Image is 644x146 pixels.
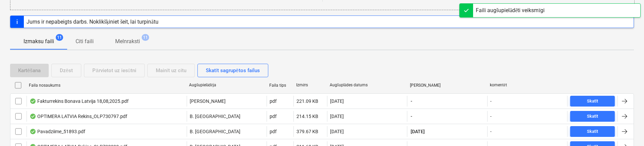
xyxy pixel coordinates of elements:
[30,98,36,104] div: OCR pabeigts
[570,111,615,122] button: Skatīt
[30,114,36,119] div: OCR pabeigts
[476,6,545,14] div: Faili augšupielādēti veiksmīgi
[189,83,264,88] div: Augšupielādēja
[30,129,36,134] div: OCR pabeigts
[269,83,291,88] div: Faila tips
[410,128,425,135] span: [DATE]
[296,129,318,134] div: 379.67 KB
[490,114,492,119] div: -
[30,114,127,119] div: OPTIMERA LATVIA Rekins_OLP730797.pdf
[115,37,140,46] p: Melnraksti
[296,114,318,119] div: 214.15 KB
[410,83,485,88] div: [PERSON_NAME]
[24,37,54,46] p: Izmaksu faili
[142,34,149,41] span: 11
[27,19,158,25] div: Jums ir nepabeigts darbs. Noklikšķiniet šeit, lai turpinātu
[570,96,615,107] button: Skatīt
[270,114,277,119] div: pdf
[587,128,598,136] div: Skatīt
[610,114,644,146] iframe: Chat Widget
[30,98,129,104] div: Fakturrekins Bonava Latvija 18,08,2025.pdf
[197,64,268,77] button: Skatīt sagrupētos failus
[296,98,318,104] div: 221.09 KB
[410,113,413,120] span: -
[296,83,324,88] div: Izmērs
[270,98,277,104] div: pdf
[30,129,85,134] div: Pavadziime_51893.pdf
[190,98,226,105] p: [PERSON_NAME]
[29,83,184,88] div: Faila nosaukums
[490,83,565,88] div: komentēt
[76,37,94,46] p: Citi faili
[587,113,598,120] div: Skatīt
[270,129,277,134] div: pdf
[206,66,260,75] div: Skatīt sagrupētos failus
[190,128,240,135] p: B. [GEOGRAPHIC_DATA]
[330,114,344,119] div: [DATE]
[490,129,492,134] div: -
[410,98,413,105] span: -
[330,98,344,104] div: [DATE]
[570,126,615,137] button: Skatīt
[587,97,598,105] div: Skatīt
[490,98,492,104] div: -
[330,129,344,134] div: [DATE]
[56,34,63,41] span: 11
[190,113,240,120] p: B. [GEOGRAPHIC_DATA]
[330,83,405,88] div: Augšuplādes datums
